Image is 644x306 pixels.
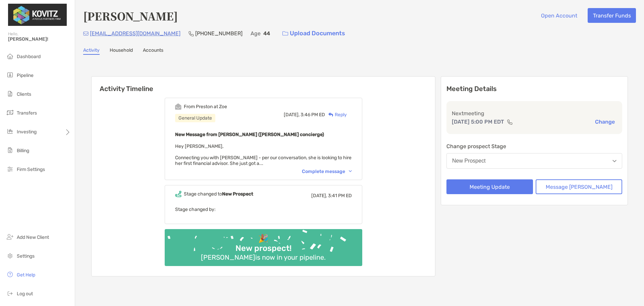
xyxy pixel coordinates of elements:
p: Stage changed by: [175,205,352,214]
div: From Preston at Zoe [184,104,227,110]
img: logout icon [6,289,14,297]
div: Stage changed to [184,191,253,197]
span: 3:46 PM ED [301,112,325,118]
p: Age [251,29,261,38]
button: Meeting Update [446,179,533,194]
b: New Prospect [222,191,253,197]
img: Zoe Logo [8,3,67,27]
p: 44 [263,29,270,38]
p: Meeting Details [446,85,622,93]
img: pipeline icon [6,71,14,79]
button: Change [593,118,617,125]
span: Settings [17,253,35,259]
div: 🎉 [256,234,271,244]
img: investing icon [6,127,14,135]
a: Upload Documents [278,26,350,41]
a: Household [110,47,133,55]
span: Transfers [17,110,37,116]
img: billing icon [6,146,14,154]
p: Next meeting [452,109,617,118]
div: New Prospect [452,158,486,164]
span: Investing [17,129,37,135]
h6: Activity Timeline [92,77,435,93]
img: Email Icon [83,32,89,36]
span: Hey [PERSON_NAME], Connecting you with [PERSON_NAME] - per our conversation, she is looking to hi... [175,143,352,166]
p: Change prospect Stage [446,142,622,150]
img: settings icon [6,252,14,260]
img: transfers icon [6,108,14,117]
div: General Update [175,114,215,122]
img: Event icon [175,191,181,197]
span: Log out [17,291,33,297]
button: Open Account [536,8,582,23]
div: [PERSON_NAME] is now in your pipeline. [198,253,328,261]
button: Message [PERSON_NAME] [536,179,622,194]
a: Activity [83,47,100,55]
a: Accounts [143,47,163,55]
span: [PERSON_NAME]! [8,36,71,42]
button: Transfer Funds [588,8,636,23]
img: clients icon [6,90,14,98]
span: Pipeline [17,73,34,78]
img: Phone Icon [189,31,194,36]
button: New Prospect [446,153,622,169]
img: Reply icon [328,113,333,117]
div: New prospect! [233,244,294,253]
p: [DATE] 5:00 PM EDT [452,118,504,126]
img: communication type [507,119,513,125]
span: Dashboard [17,54,41,59]
span: 3:41 PM ED [328,193,352,199]
div: Reply [325,111,347,118]
div: Complete message [302,169,352,174]
span: [DATE], [311,193,327,199]
img: Confetti [165,229,362,260]
p: [PHONE_NUMBER] [195,29,243,38]
img: Open dropdown arrow [612,160,616,162]
h4: [PERSON_NAME] [83,8,178,24]
img: Event icon [175,103,181,110]
img: add_new_client icon [6,233,14,241]
span: Billing [17,148,29,154]
img: Chevron icon [349,170,352,172]
span: [DATE], [284,112,300,118]
img: firm-settings icon [6,165,14,173]
p: [EMAIL_ADDRESS][DOMAIN_NAME] [90,29,180,38]
span: Get Help [17,272,35,278]
span: Clients [17,91,31,97]
img: get-help icon [6,270,14,278]
img: button icon [282,31,288,36]
img: dashboard icon [6,52,14,60]
span: Add New Client [17,234,49,240]
b: New Message from [PERSON_NAME] ([PERSON_NAME] concierge) [175,132,324,137]
span: Firm Settings [17,167,45,172]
